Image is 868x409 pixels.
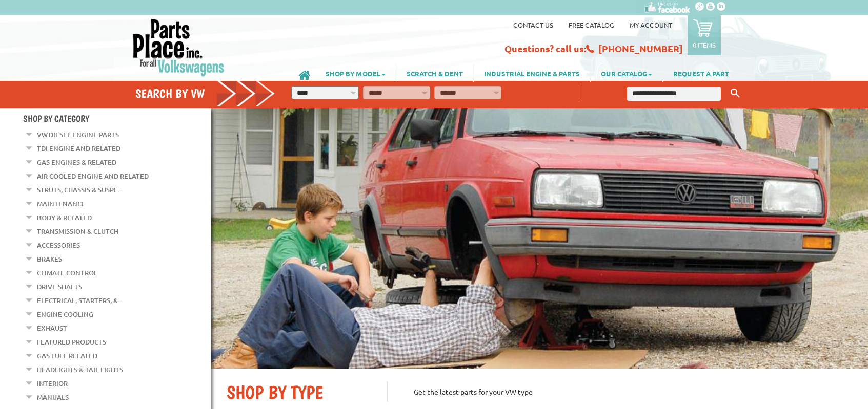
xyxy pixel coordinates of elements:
h4: Search by VW [135,86,276,101]
p: 0 items [693,40,716,49]
a: Electrical, Starters, &... [37,294,123,307]
a: My Account [630,20,672,29]
a: Contact us [513,20,553,29]
img: Parts Place Inc! [132,18,226,77]
a: Free Catalog [569,20,614,29]
a: Struts, Chassis & Suspe... [37,183,123,197]
a: 0 items [688,15,721,55]
a: Interior [37,377,68,390]
a: Transmission & Clutch [37,225,118,238]
a: Engine Cooling [37,308,93,321]
a: Gas Engines & Related [37,156,116,169]
a: Accessories [37,239,80,252]
a: Maintenance [37,197,86,210]
a: Body & Related [37,211,92,224]
a: VW Diesel Engine Parts [37,128,119,141]
h4: Shop By Category [23,113,211,124]
img: First slide [900x500] [211,108,868,369]
h2: SHOP BY TYPE [227,381,372,403]
a: TDI Engine and Related [37,142,120,155]
a: REQUEST A PART [663,64,739,82]
a: Air Cooled Engine and Related [37,169,149,183]
a: OUR CATALOG [591,64,662,82]
a: Exhaust [37,321,67,335]
a: Headlights & Tail Lights [37,363,123,376]
a: Manuals [37,391,69,404]
a: Brakes [37,252,62,266]
a: Climate Control [37,266,97,279]
a: INDUSTRIAL ENGINE & PARTS [474,64,590,82]
a: Gas Fuel Related [37,349,97,362]
a: SHOP BY MODEL [315,64,396,82]
a: Featured Products [37,335,106,349]
a: Drive Shafts [37,280,82,293]
p: Get the latest parts for your VW type [387,381,853,402]
a: SCRATCH & DENT [396,64,473,82]
button: Keyword Search [728,85,743,102]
